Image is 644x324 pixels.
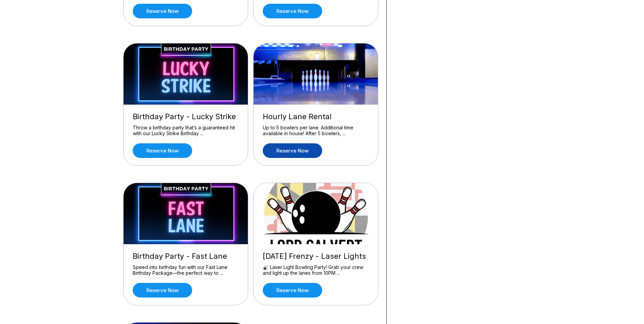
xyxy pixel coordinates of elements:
[133,125,239,137] div: Throw a birthday party that’s a guaranteed hit with our Lucky Strike Birthday ...
[133,283,192,298] a: Reserve now
[263,143,322,158] a: Reserve now
[263,264,369,276] div: 🎳 Laser Light Bowling Party! Grab your crew and light up the lanes from 10PM ...
[133,143,192,158] a: Reserve now
[124,183,249,244] img: Birthday Party - Fast Lane
[133,112,239,121] div: Birthday Party - Lucky Strike
[133,4,192,18] a: Reserve now
[133,264,239,276] div: Speed into birthday fun with our Fast Lane Birthday Package—the perfect way to ...
[263,4,322,18] a: Reserve now
[263,125,369,137] div: Up to 5 bowlers per lane. Additional time available in house! After 5 bowlers, ...
[254,183,379,244] img: Friday Frenzy - Laser Lights
[263,252,369,261] div: [DATE] Frenzy - Laser Lights
[254,43,379,105] img: Hourly Lane Rental
[263,112,369,121] div: Hourly Lane Rental
[124,43,249,105] img: Birthday Party - Lucky Strike
[263,283,322,298] a: Reserve now
[133,252,239,261] div: Birthday Party - Fast Lane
